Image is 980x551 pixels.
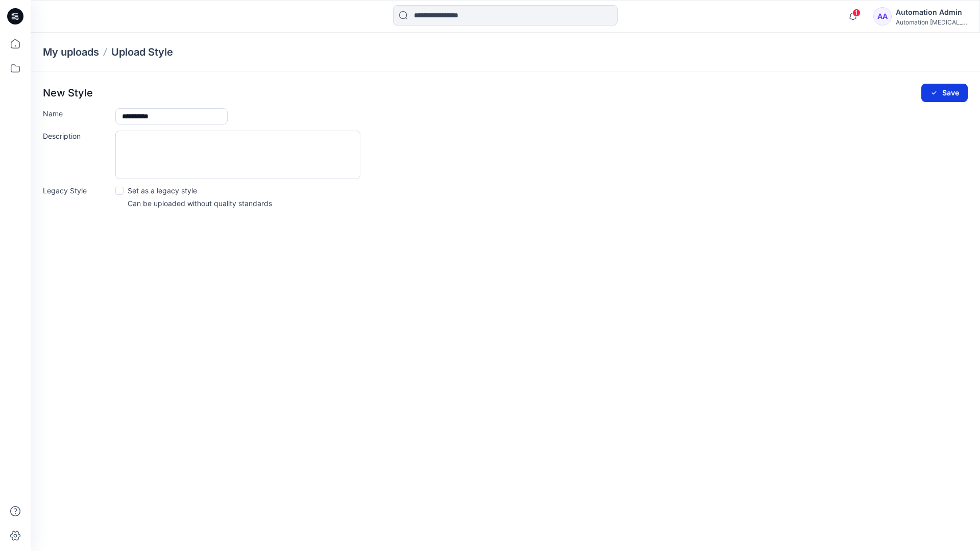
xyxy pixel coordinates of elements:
[43,45,99,59] a: My uploads
[43,185,109,196] label: Legacy Style
[43,108,109,119] label: Name
[896,18,967,26] div: Automation [MEDICAL_DATA]...
[896,6,967,18] div: Automation Admin
[852,9,861,17] span: 1
[128,198,272,209] p: Can be uploaded without quality standards
[128,185,197,196] p: Set as a legacy style
[921,84,968,102] button: Save
[43,87,93,99] p: New Style
[873,7,892,26] div: AA
[111,45,173,59] p: Upload Style
[43,131,109,141] label: Description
